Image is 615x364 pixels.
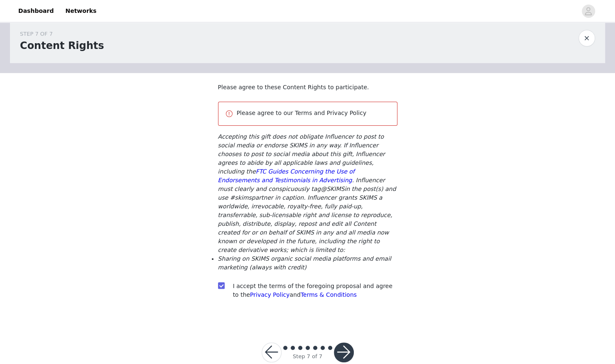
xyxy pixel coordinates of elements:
em: @SKIMS [321,186,344,192]
em: . Influencer must clearly and conspicuously tag [218,177,385,192]
div: STEP 7 OF 7 [20,30,104,38]
a: Terms & Conditions [301,291,357,298]
em: Sharing on SKIMS organic social media platforms and email marketing (always with credit) [218,255,391,271]
p: Please agree to our Terms and Privacy Policy [237,109,390,117]
a: Privacy Policy [250,291,289,298]
a: FTC Guides Concerning the Use of Endorsements and Testimonials in Advertising [218,168,355,183]
h1: Content Rights [20,38,104,53]
span: I accept the terms of the foregoing proposal and agree to the and [233,283,392,298]
div: avatar [584,5,592,18]
p: Please agree to these Content Rights to participate. [218,83,397,92]
em: in the post(s) and use #skimspartner in caption. Influencer grants SKIMS a worldwide, irrevocable... [218,186,396,253]
em: Accepting this gift does not obligate Influencer to post to social media or endorse SKIMS in any ... [218,133,385,175]
a: Networks [60,2,101,20]
div: Step 7 of 7 [293,352,322,361]
a: Dashboard [13,2,59,20]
